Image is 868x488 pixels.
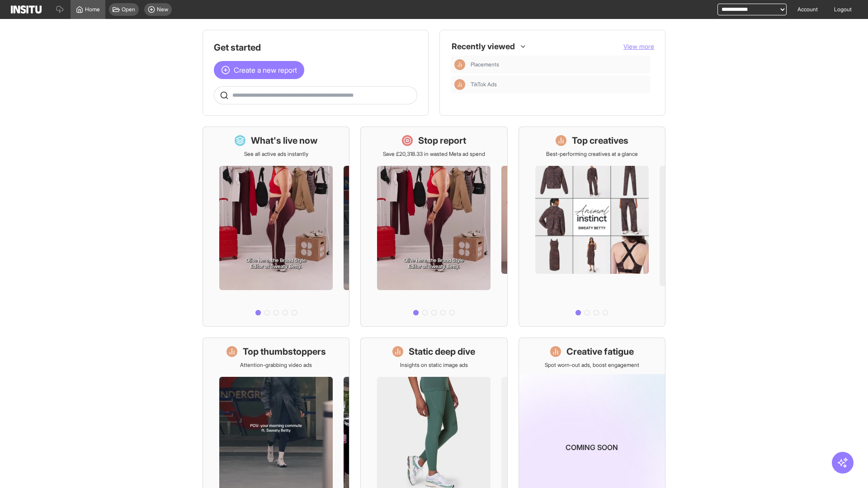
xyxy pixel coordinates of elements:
[546,150,638,158] p: Best-performing creatives at a glance
[400,361,468,369] p: Insights on static image ads
[240,361,312,369] p: Attention-grabbing video ads
[454,59,465,70] div: Insights
[157,6,168,13] span: New
[214,61,304,79] button: Create a new report
[471,81,647,88] span: TikTok Ads
[454,79,465,90] div: Insights
[471,81,497,88] span: TikTok Ads
[418,134,466,147] h1: Stop report
[251,134,318,147] h1: What's live now
[85,6,100,13] span: Home
[243,345,326,358] h1: Top thumbstoppers
[244,150,308,158] p: See all active ads instantly
[623,42,654,51] button: View more
[360,127,507,327] a: Stop reportSave £20,318.33 in wasted Meta ad spend
[214,41,417,54] h1: Get started
[471,61,499,68] span: Placements
[383,150,485,158] p: Save £20,318.33 in wasted Meta ad spend
[11,5,42,14] img: Logo
[471,61,647,68] span: Placements
[572,134,628,147] h1: Top creatives
[203,127,349,327] a: What's live nowSee all active ads instantly
[519,127,665,327] a: Top creativesBest-performing creatives at a glance
[409,345,475,358] h1: Static deep dive
[623,42,654,50] span: View more
[234,65,297,75] span: Create a new report
[122,6,135,13] span: Open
